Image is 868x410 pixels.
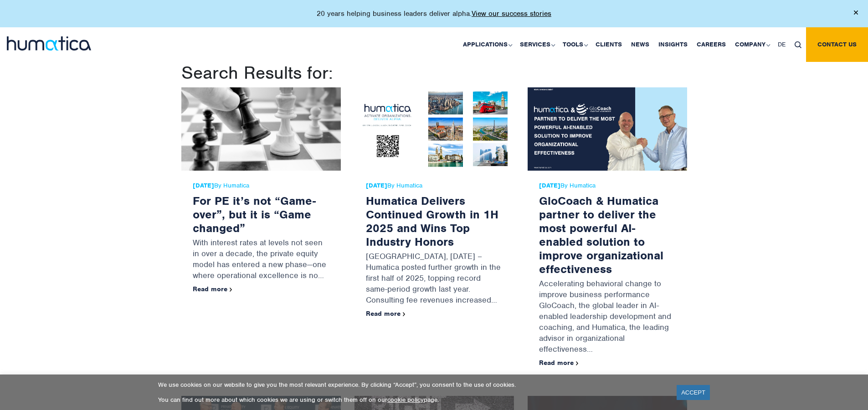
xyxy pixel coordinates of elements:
a: Applications [458,27,515,62]
p: Accelerating behavioral change to improve business performance GloCoach, the global leader in AI-... [539,276,676,359]
a: GloCoach & Humatica partner to deliver the most powerful AI-enabled solution to improve organizat... [539,193,663,276]
a: Humatica Delivers Continued Growth in 1H 2025 and Wins Top Industry Honors [366,193,498,249]
a: Read more [366,309,406,318]
a: Read more [193,285,232,293]
a: Read more [539,359,579,367]
p: You can find out more about which cookies we are using or switch them off on our page. [158,396,665,404]
strong: [DATE] [193,182,214,189]
strong: [DATE] [539,182,560,189]
a: View our success stories [472,9,551,18]
h1: Search Results for: [181,62,687,84]
strong: [DATE] [366,182,387,189]
a: Insights [654,27,692,62]
span: By Humatica [539,182,676,189]
span: By Humatica [193,182,329,189]
img: logo [7,36,91,51]
a: For PE it’s not “Game-over”, but it is “Game changed” [193,193,316,235]
a: Contact us [806,27,868,62]
a: Tools [558,27,591,62]
img: Humatica Delivers Continued Growth in 1H 2025 and Wins Top Industry Honors [354,87,514,171]
img: GloCoach & Humatica partner to deliver the most powerful AI-enabled solution to improve organizat... [528,87,687,171]
p: 20 years helping business leaders deliver alpha. [317,9,551,18]
a: Careers [692,27,730,62]
a: Services [515,27,558,62]
span: DE [778,40,786,48]
a: DE [773,27,790,62]
img: search_icon [795,41,801,48]
a: cookie policy [387,396,424,404]
img: For PE it’s not “Game-over”, but it is “Game changed” [181,87,341,171]
img: arrowicon [230,288,232,292]
a: Clients [591,27,627,62]
p: With interest rates at levels not seen in over a decade, the private equity model has entered a n... [193,235,329,285]
span: By Humatica [366,182,503,189]
p: [GEOGRAPHIC_DATA], [DATE] – Humatica posted further growth in the first half of 2025, topping rec... [366,248,503,310]
a: News [627,27,654,62]
a: ACCEPT [677,385,710,400]
p: We use cookies on our website to give you the most relevant experience. By clicking “Accept”, you... [158,381,665,389]
a: Company [730,27,773,62]
img: arrowicon [403,312,406,316]
img: arrowicon [576,361,579,365]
